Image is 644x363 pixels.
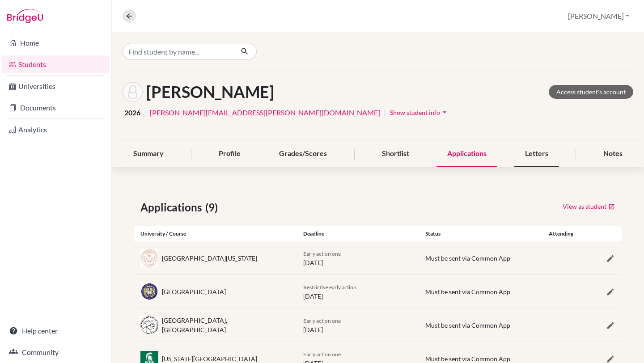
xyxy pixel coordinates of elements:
a: View as student [562,199,615,213]
h1: [PERSON_NAME] [146,82,274,101]
span: Early action one [303,351,341,358]
span: 2026 [124,107,140,118]
a: Documents [2,99,110,117]
a: Analytics [2,121,110,139]
span: | [144,107,146,118]
div: Letters [514,141,559,167]
img: Bridge-U [7,9,43,23]
div: Grades/Scores [268,141,338,167]
span: Must be sent via Common App [425,254,510,262]
div: Applications [436,141,497,167]
div: Profile [208,141,251,167]
span: Must be sent via Common App [425,321,510,329]
span: Applications [140,199,205,215]
button: [PERSON_NAME] [564,8,633,25]
div: University / Course [134,230,297,238]
a: Access student's account [549,85,633,99]
span: Must be sent via Common App [425,355,510,363]
span: Restrictive early action [303,284,356,291]
a: Universities [2,77,110,95]
div: Summary [123,141,174,167]
img: us_purd_to3ajwzr.jpeg [140,316,158,333]
span: (9) [205,199,221,215]
span: | [384,107,386,118]
span: Show student info [390,109,440,116]
div: [DATE] [297,316,419,334]
div: Shortlist [371,141,420,167]
a: Help center [2,322,110,340]
div: Deadline [297,230,419,238]
span: Early action one [303,317,341,324]
span: Early action one [303,250,341,257]
div: [DATE] [297,249,419,267]
img: us_ute_22qk9dqw.jpeg [140,249,158,267]
div: Notes [593,141,633,167]
input: Find student by name... [123,43,233,60]
a: Community [2,343,110,361]
button: Show student infoarrow_drop_down [390,106,449,119]
a: Home [2,34,110,52]
div: [GEOGRAPHIC_DATA] [162,287,226,296]
div: [GEOGRAPHIC_DATA][US_STATE] [162,253,257,263]
span: Must be sent via Common App [425,288,510,295]
div: Status [419,230,541,238]
img: us_nd_lxi3a0au.jpeg [140,283,158,300]
div: [DATE] [297,282,419,301]
i: arrow_drop_down [440,108,449,117]
img: Daniel Guerrero's avatar [123,82,143,102]
div: Attending [541,230,581,238]
a: [PERSON_NAME][EMAIL_ADDRESS][PERSON_NAME][DOMAIN_NAME] [150,107,380,118]
a: Students [2,55,110,73]
div: [GEOGRAPHIC_DATA], [GEOGRAPHIC_DATA] [162,316,290,334]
